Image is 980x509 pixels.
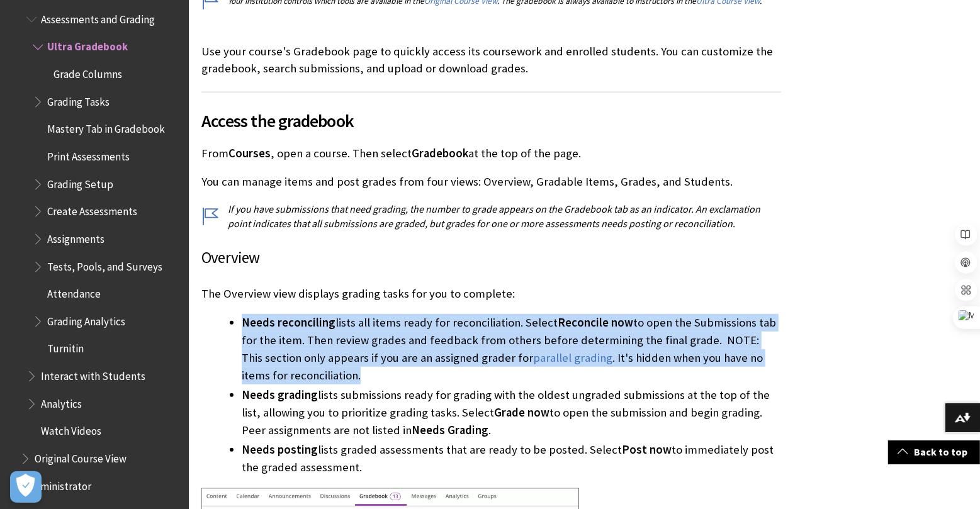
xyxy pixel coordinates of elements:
[47,36,128,53] span: Ultra Gradebook
[533,350,612,366] a: parallel grading
[47,311,125,328] span: Grading Analytics
[35,448,127,465] span: Original Course View
[47,283,101,300] span: Attendance
[47,146,130,163] span: Print Assessments
[201,246,781,270] h3: Overview
[558,315,633,330] span: Reconcile now
[41,393,82,410] span: Analytics
[201,43,781,76] p: Use your course's Gradebook page to quickly access its coursework and enrolled students. You can ...
[494,405,549,420] span: Grade now
[47,119,165,136] span: Mastery Tab in Gradebook
[47,228,104,245] span: Assignments
[228,146,271,160] span: Courses
[47,91,110,108] span: Grading Tasks
[242,386,781,439] li: lists submissions ready for grading with the oldest ungraded submissions at the top of the list, ...
[412,146,468,160] span: Gradebook
[47,256,162,273] span: Tests, Pools, and Surveys
[242,441,781,476] li: lists graded assessments that are ready to be posted. Select to immediately post the graded asses...
[201,108,781,134] span: Access the gradebook
[28,476,91,493] span: Administrator
[242,315,335,330] span: Needs reconciling
[242,442,318,457] span: Needs posting
[10,471,42,503] button: Open Preferences
[47,338,84,355] span: Turnitin
[888,440,980,464] a: Back to top
[41,421,101,438] span: Watch Videos
[242,314,781,384] li: lists all items ready for reconciliation. Select to open the Submissions tab for the item. Then r...
[54,64,122,81] span: Grade Columns
[47,174,113,191] span: Grading Setup
[201,202,781,230] p: If you have submissions that need grading, the number to grade appears on the Gradebook tab as an...
[41,366,145,383] span: Interact with Students
[201,286,781,302] p: The Overview view displays grading tasks for you to complete:
[201,174,781,190] p: You can manage items and post grades from four views: Overview, Gradable Items, Grades, and Stude...
[412,423,488,437] span: Needs Grading
[242,388,318,402] span: Needs grading
[47,201,137,218] span: Create Assessments
[201,145,781,162] p: From , open a course. Then select at the top of the page.
[622,442,672,457] span: Post now
[41,9,155,26] span: Assessments and Grading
